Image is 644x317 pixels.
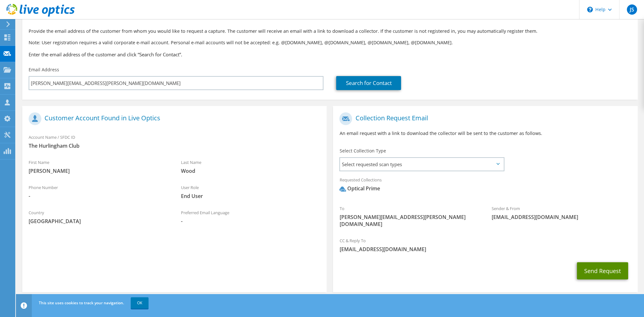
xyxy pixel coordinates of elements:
[29,28,631,35] p: Provide the email address of the customer from whom you would like to request a capture. The cust...
[339,214,479,228] span: [PERSON_NAME][EMAIL_ADDRESS][PERSON_NAME][DOMAIN_NAME]
[29,112,317,125] h1: Customer Account Found in Live Optics
[175,181,327,203] div: User Role
[181,193,321,200] span: End User
[29,167,168,174] span: [PERSON_NAME]
[333,202,485,231] div: To
[333,173,637,199] div: Requested Collections
[175,156,327,178] div: Last Name
[22,206,175,228] div: Country
[39,300,124,306] span: This site uses cookies to track your navigation.
[181,218,321,225] span: -
[577,262,628,279] button: Send Request
[339,185,380,192] div: Optical Prime
[339,148,386,154] label: Select Collection Type
[22,181,175,203] div: Phone Number
[587,7,593,12] svg: \n
[131,297,149,309] a: OK
[22,156,175,178] div: First Name
[22,130,327,152] div: Account Name / SFDC ID
[29,142,320,149] span: The Hurlingham Club
[339,246,631,253] span: [EMAIL_ADDRESS][DOMAIN_NAME]
[29,193,168,200] span: -
[492,214,631,221] span: [EMAIL_ADDRESS][DOMAIN_NAME]
[175,206,327,228] div: Preferred Email Language
[339,130,631,137] p: An email request with a link to download the collector will be sent to the customer as follows.
[333,234,637,256] div: CC & Reply To
[627,4,637,15] span: JS
[340,158,503,171] span: Select requested scan types
[336,76,401,90] a: Search for Contact
[29,51,631,58] h3: Enter the email address of the customer and click “Search for Contact”.
[29,67,59,73] label: Email Address
[485,202,638,224] div: Sender & From
[181,167,321,174] span: Wood
[339,112,628,125] h1: Collection Request Email
[29,218,168,225] span: [GEOGRAPHIC_DATA]
[29,39,631,46] p: Note: User registration requires a valid corporate e-mail account. Personal e-mail accounts will ...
